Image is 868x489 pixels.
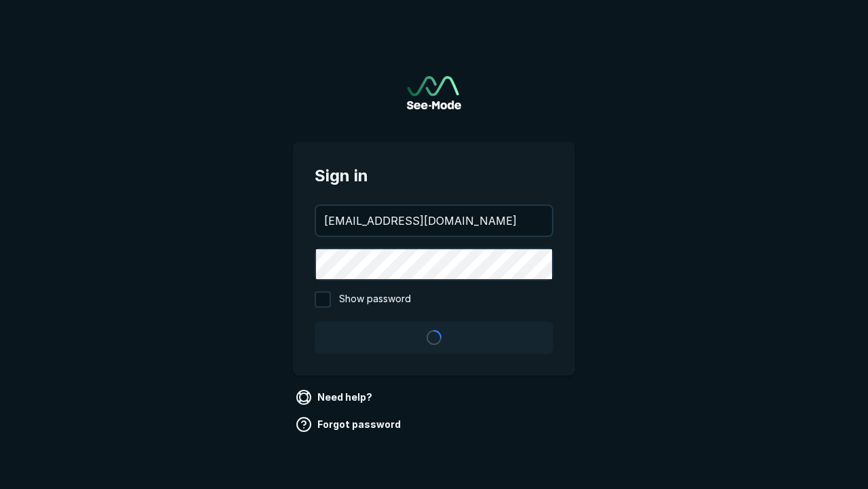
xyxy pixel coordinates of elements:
a: Forgot password [293,414,406,435]
span: Show password [339,291,411,308]
input: your@email.com [316,206,552,236]
a: Need help? [293,386,378,408]
span: Sign in [315,164,553,188]
a: Go to sign in [407,76,461,109]
img: See-Mode Logo [407,76,461,109]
